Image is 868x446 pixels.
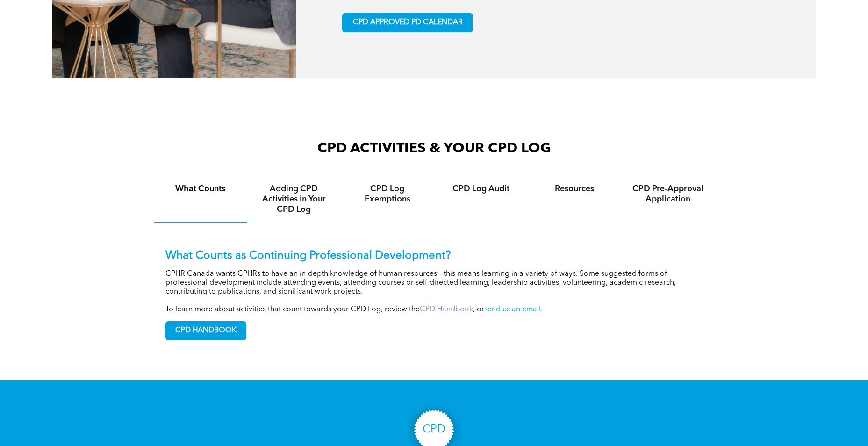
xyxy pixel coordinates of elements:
p: To learn more about activities that count towards your CPD Log, review the , or . [165,305,703,314]
a: CPD APPROVED PD CALENDAR [342,13,473,32]
h3: CPD [423,423,445,437]
span: CPD ACTIVITIES & YOUR CPD LOG [317,142,551,156]
a: CPD Handbook [420,306,473,313]
h4: CPD Log Exemptions [349,184,426,204]
h4: CPD Log Audit [443,184,519,194]
h4: Adding CPD Activities in Your CPD Log [256,184,332,215]
h4: CPD Pre-Approval Application [630,184,706,204]
h4: What Counts [162,184,239,194]
a: CPD HANDBOOK [165,321,246,340]
p: CPHR Canada wants CPHRs to have an in-depth knowledge of human resources – this means learning in... [165,270,703,296]
span: CPD HANDBOOK [166,322,246,340]
h4: Resources [536,184,613,194]
p: What Counts as Continuing Professional Development? [165,249,703,263]
a: send us an email [484,306,541,313]
span: CPD APPROVED PD CALENDAR [353,18,463,27]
